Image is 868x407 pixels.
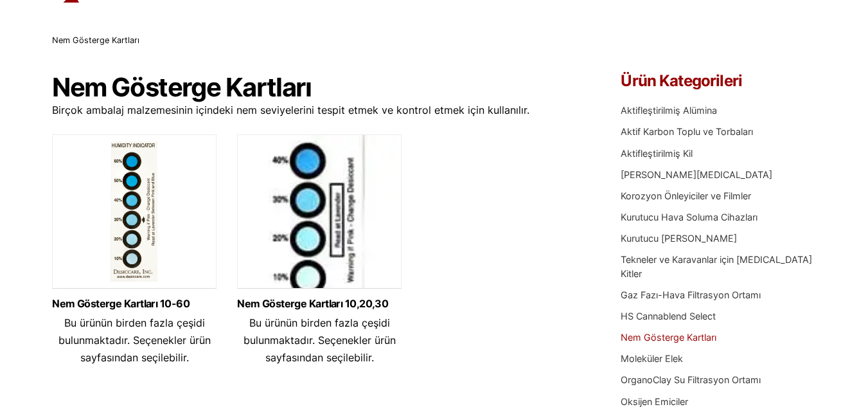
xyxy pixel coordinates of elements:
a: Aktifleştirilmiş Alümina [621,105,717,116]
a: [PERSON_NAME][MEDICAL_DATA] [621,169,772,180]
a: HS Cannablend Select [621,311,716,321]
a: Aktifleştirilmiş Kil [621,148,693,159]
a: Kurutucu [PERSON_NAME] [621,233,737,244]
a: Korozyon Önleyiciler ve Filmler [621,190,751,201]
font: Nem Gösterge Kartları [52,35,139,45]
a: OrganoClay Su Filtrasyon Ortamı [621,374,761,385]
font: Birçok ambalaj malzemesinin içindeki nem seviyelerini tespit etmek ve kontrol etmek için kullanılır. [52,104,529,116]
a: Kurutucu Hava Soluma Cihazları [621,212,757,222]
a: Nem Gösterge Kartları [621,332,716,343]
a: Tekneler ve Karavanlar için [MEDICAL_DATA] Kitler [621,254,812,279]
font: Nem Gösterge Kartları [52,71,312,103]
a: Oksijen Emiciler [621,396,688,407]
font: Ürün Kategorileri [621,71,742,90]
img: Nem Gösterge Kartları 10,20,30 [237,134,402,295]
a: Gaz Fazı-Hava Filtrasyon Ortamı [621,289,761,300]
a: Nem Gösterge Kartları 10-60 [52,298,217,309]
font: Nem Gösterge Kartları 10,20,30 [237,297,388,310]
a: Nem Gösterge Kartları 10,20,30 [237,298,402,309]
font: Bu ürünün birden fazla çeşidi bulunmaktadır. Seçenekler ürün sayfasından seçilebilir. [58,316,211,364]
font: Bu ürünün birden fazla çeşidi bulunmaktadır. Seçenekler ürün sayfasından seçilebilir. [244,316,396,364]
a: Aktif Karbon Toplu ve Torbaları [621,126,753,137]
font: Nem Gösterge Kartları 10-60 [52,297,190,310]
a: Moleküler Elek [621,353,683,364]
